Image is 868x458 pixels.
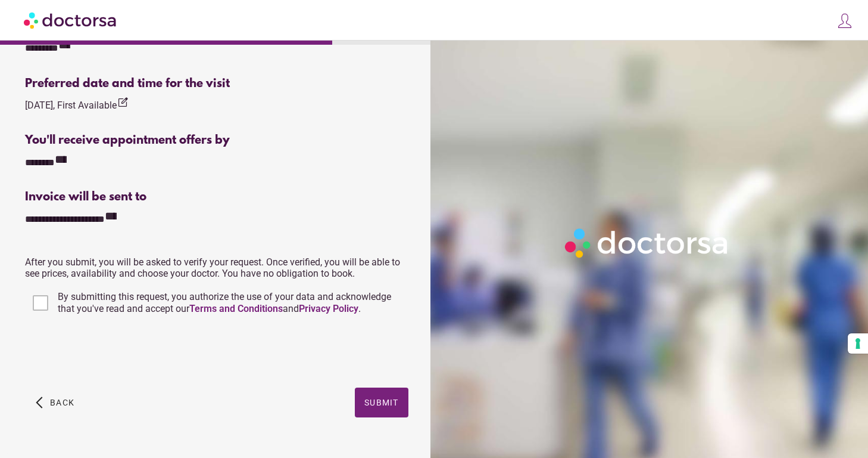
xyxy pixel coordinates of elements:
button: Submit [355,388,408,417]
img: Doctorsa.com [24,7,118,33]
div: Preferred date and time for the visit [25,77,408,91]
div: Invoice will be sent to [25,190,408,204]
button: arrow_back_ios Back [31,388,79,417]
img: Logo-Doctorsa-trans-White-partial-flat.png [560,224,734,262]
a: Terms and Conditions [189,303,283,314]
button: Your consent preferences for tracking technologies [848,333,868,354]
p: After you submit, you will be asked to verify your request. Once verified, you will be able to se... [25,256,408,279]
a: Privacy Policy [299,303,358,314]
span: By submitting this request, you authorize the use of your data and acknowledge that you've read a... [58,291,391,314]
span: Back [50,398,74,407]
span: Submit [364,398,399,407]
div: [DATE], First Available [25,97,129,113]
iframe: reCAPTCHA [25,329,206,376]
img: icons8-customer-100.png [836,13,853,29]
i: edit_square [117,97,129,109]
div: You'll receive appointment offers by [25,134,408,147]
